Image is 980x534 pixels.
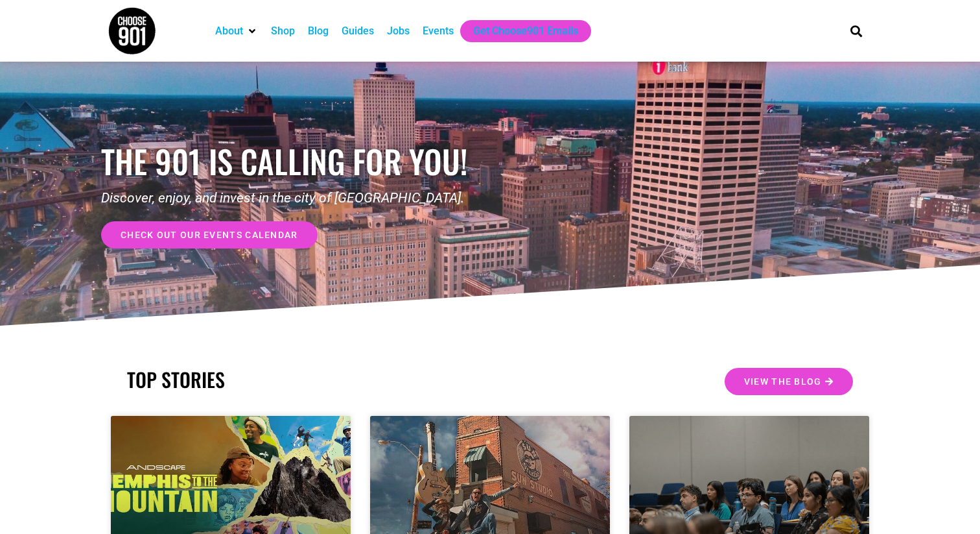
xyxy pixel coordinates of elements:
[101,221,318,249] a: check out our events calendar
[101,142,490,180] h1: the 901 is calling for you!
[121,230,298,239] span: check out our events calendar
[271,23,295,39] a: Shop
[387,23,410,39] a: Jobs
[308,23,329,39] a: Blog
[215,23,243,39] a: About
[846,20,867,42] div: Search
[423,23,454,39] a: Events
[101,188,490,209] p: Discover, enjoy, and invest in the city of [GEOGRAPHIC_DATA].
[473,23,578,39] a: Get Choose901 Emails
[209,20,264,42] div: About
[744,377,822,386] span: View the Blog
[725,368,853,395] a: View the Blog
[342,23,374,39] a: Guides
[127,368,484,391] h2: TOP STORIES
[209,20,828,42] nav: Main nav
